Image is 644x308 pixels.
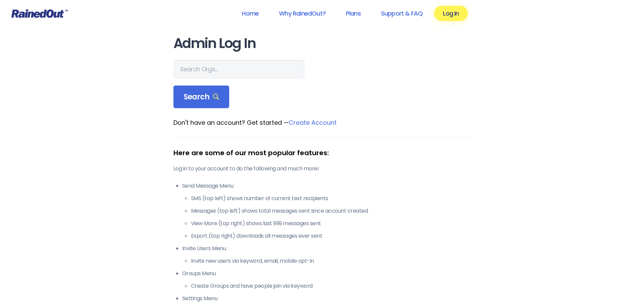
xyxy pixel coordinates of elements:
li: Export (top right) downloads all messages ever sent [191,232,471,240]
li: SMS (top left) shows number of current text recipients [191,194,471,203]
h1: Admin Log In [173,36,471,51]
li: Invite Users Menu [182,244,471,265]
li: Messages (top left) shows total messages sent since account created [191,207,471,215]
div: Here are some of our most popular features: [173,148,471,158]
div: Search [173,86,230,109]
li: Create Groups and have people join via keyword [191,282,471,290]
span: Search [184,92,219,102]
li: Send Message Menu [182,182,471,240]
a: Log In [434,6,468,21]
p: Log in to your account to do the following and much more! [173,165,471,173]
li: View More (top right) shows last 999 messages sent [191,219,471,228]
li: Invite new users via keyword, email, mobile opt-in [191,257,471,265]
a: Why RainedOut? [270,6,334,21]
input: Search Orgs… [173,60,305,79]
a: Home [233,6,267,21]
a: Support & FAQ [372,6,431,21]
a: Plans [337,6,369,21]
li: Groups Menu [182,269,471,290]
a: Create Account [289,118,337,127]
